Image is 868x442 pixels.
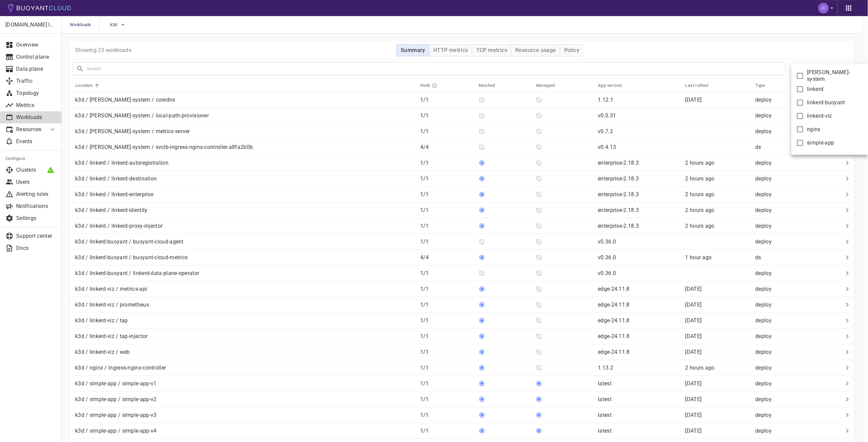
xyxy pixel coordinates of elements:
[807,126,821,133] span: nginx
[807,86,824,93] span: linkerd
[807,99,846,106] span: linkerd-buoyant
[807,113,832,119] span: linkerd-viz
[807,140,834,146] span: simple-app
[807,69,863,82] span: [PERSON_NAME]-system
